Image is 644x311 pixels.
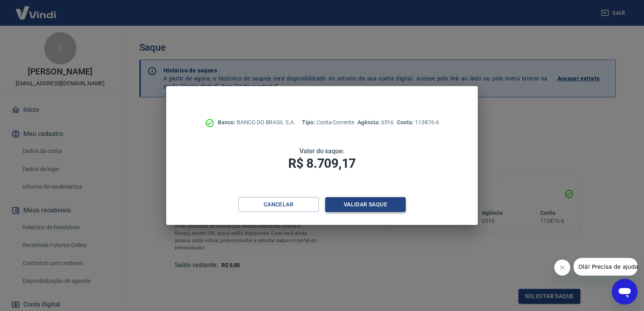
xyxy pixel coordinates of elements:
span: Conta: [397,119,415,126]
iframe: Mensagem da empresa [574,258,638,276]
span: Agência: [357,119,381,126]
p: BANCO DO BRASIL S.A. [218,118,295,127]
span: R$ 8.709,17 [288,156,356,171]
iframe: Botão para abrir a janela de mensagens [612,279,638,305]
p: Conta Corrente [302,118,354,127]
button: Validar saque [325,197,406,212]
span: Tipo: [302,119,316,126]
button: Cancelar [238,197,319,212]
span: Olá! Precisa de ajuda? [5,6,68,12]
span: Valor do saque: [299,147,345,155]
iframe: Fechar mensagem [554,260,570,276]
p: 6516 [357,118,394,127]
p: 113876-6 [397,118,439,127]
span: Banco: [218,119,237,126]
